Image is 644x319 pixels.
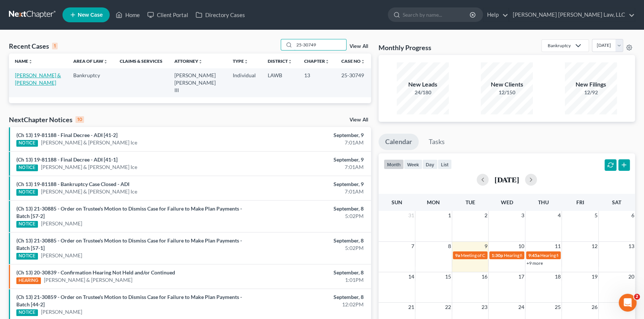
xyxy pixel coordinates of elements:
[262,68,298,97] td: LAWB
[591,272,598,281] span: 19
[410,242,415,251] span: 7
[52,43,58,49] div: 1
[634,294,640,300] span: 2
[16,253,38,260] div: NOTICE
[576,199,584,205] span: Fri
[253,237,364,244] div: September, 8
[233,58,248,64] a: Typeunfold_more
[484,211,488,220] span: 2
[253,180,364,188] div: September, 9
[41,163,137,171] a: [PERSON_NAME] & [PERSON_NAME] Ice
[16,221,38,228] div: NOTICE
[41,188,137,195] a: [PERSON_NAME] & [PERSON_NAME] Ice
[628,272,635,281] span: 20
[594,211,598,220] span: 5
[548,42,571,49] div: Bankruptcy
[67,68,114,97] td: Bankruptcy
[509,8,635,22] a: [PERSON_NAME] [PERSON_NAME] Law, LLC
[384,159,404,169] button: month
[16,140,38,147] div: NOTICE
[294,39,346,50] input: Search by name...
[9,115,84,124] div: NextChapter Notices
[495,176,519,183] h2: [DATE]
[144,8,192,22] a: Client Portal
[444,272,452,281] span: 15
[227,68,262,97] td: Individual
[461,253,543,258] span: Meeting of Creditors for [PERSON_NAME]
[397,80,449,89] div: New Leads
[518,303,525,312] span: 24
[554,272,561,281] span: 18
[565,89,617,96] div: 12/92
[114,53,168,68] th: Claims & Services
[538,199,549,205] span: Thu
[403,8,471,22] input: Search by name...
[253,301,364,308] div: 12:02PM
[521,211,525,220] span: 3
[198,59,203,64] i: unfold_more
[518,272,525,281] span: 17
[631,211,635,220] span: 6
[268,58,292,64] a: Districtunfold_more
[392,199,402,205] span: Sun
[15,58,33,64] a: Nameunfold_more
[16,269,175,276] a: (Ch 13) 20-30839 - Confirmation Hearing Not Held and/or Continued
[447,211,452,220] span: 1
[447,242,452,251] span: 8
[253,188,364,195] div: 7:01AM
[16,165,38,171] div: NOTICE
[554,242,561,251] span: 11
[408,303,415,312] span: 21
[483,8,508,22] a: Help
[41,308,82,316] a: [PERSON_NAME]
[408,211,415,220] span: 31
[404,159,422,169] button: week
[492,253,503,258] span: 1:30p
[44,276,132,284] a: [PERSON_NAME] & [PERSON_NAME]
[253,269,364,276] div: September, 8
[465,199,475,205] span: Tue
[628,242,635,251] span: 13
[379,43,431,52] h3: Monthly Progress
[78,12,103,18] span: New Case
[528,253,540,258] span: 9:45a
[103,59,108,64] i: unfold_more
[16,205,242,219] a: (Ch 13) 21-30885 - Order on Trustee's Motion to Dismiss Case for Failure to Make Plan Payments - ...
[41,139,137,146] a: [PERSON_NAME] & [PERSON_NAME] Ice
[408,272,415,281] span: 14
[427,199,440,205] span: Mon
[325,59,329,64] i: unfold_more
[397,89,449,96] div: 24/180
[540,253,638,258] span: Hearing for [PERSON_NAME] & [PERSON_NAME]
[16,277,41,284] div: HEARING
[565,80,617,89] div: New Filings
[438,159,452,169] button: list
[16,237,242,251] a: (Ch 13) 21-30885 - Order on Trustee's Motion to Dismiss Case for Failure to Make Plan Payments - ...
[444,303,452,312] span: 22
[253,139,364,146] div: 7:01AM
[422,134,451,150] a: Tasks
[350,44,368,49] a: View All
[41,220,82,227] a: [PERSON_NAME]
[288,59,292,64] i: unfold_more
[500,199,513,205] span: Wed
[192,8,249,22] a: Directory Cases
[253,212,364,220] div: 5:02PM
[379,134,419,150] a: Calendar
[557,211,561,220] span: 4
[73,58,108,64] a: Area of Lawunfold_more
[16,294,242,307] a: (Ch 13) 21-30859 - Order on Trustee's Motion to Dismiss Case for Failure to Make Plan Payments - ...
[75,116,84,123] div: 10
[554,303,561,312] span: 25
[112,8,144,22] a: Home
[16,189,38,196] div: NOTICE
[591,242,598,251] span: 12
[253,163,364,171] div: 7:01AM
[518,242,525,251] span: 10
[28,59,33,64] i: unfold_more
[422,159,438,169] button: day
[16,309,38,316] div: NOTICE
[481,303,488,312] span: 23
[244,59,248,64] i: unfold_more
[253,156,364,163] div: September, 9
